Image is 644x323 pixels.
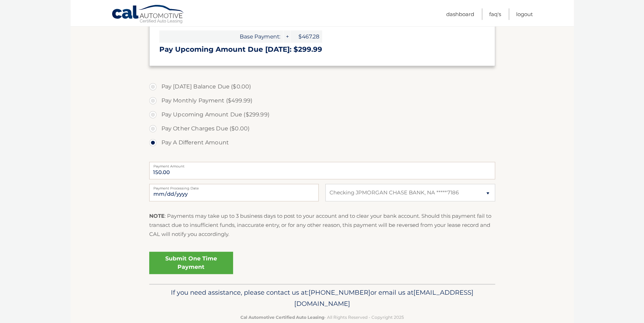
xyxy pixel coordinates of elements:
label: Payment Processing Date [149,184,319,189]
strong: Cal Automotive Certified Auto Leasing [240,315,324,320]
p: If you need assistance, please contact us at: or email us at [154,287,491,309]
label: Pay Upcoming Amount Due ($299.99) [149,108,495,122]
h3: Pay Upcoming Amount Due [DATE]: $299.99 [159,45,485,54]
input: Payment Date [149,184,319,201]
a: Logout [516,8,533,20]
a: Submit One Time Payment [149,252,233,274]
label: Payment Amount [149,162,495,167]
label: Pay Other Charges Due ($0.00) [149,122,495,136]
span: Base Payment: [159,30,283,43]
span: [EMAIL_ADDRESS][DOMAIN_NAME] [294,288,473,308]
span: + [283,30,290,43]
p: : Payments may take up to 3 business days to post to your account and to clear your bank account.... [149,211,495,239]
span: $467.28 [291,30,322,43]
label: Pay [DATE] Balance Due ($0.00) [149,80,495,94]
input: Payment Amount [149,162,495,179]
strong: NOTE [149,213,165,219]
label: Pay A Different Amount [149,136,495,150]
span: [PHONE_NUMBER] [309,288,370,296]
p: - All Rights Reserved - Copyright 2025 [154,314,491,321]
a: Cal Automotive [111,5,185,25]
a: Dashboard [446,8,474,20]
label: Pay Monthly Payment ($499.99) [149,94,495,108]
a: FAQ's [489,8,501,20]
